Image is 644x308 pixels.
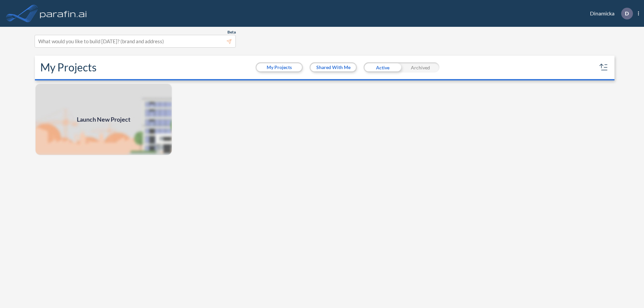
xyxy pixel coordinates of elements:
[598,62,609,73] button: sort
[257,63,302,71] button: My Projects
[39,7,88,20] img: logo
[35,83,172,156] img: add
[364,62,401,72] div: Active
[77,115,130,124] span: Launch New Project
[401,62,439,72] div: Archived
[40,61,97,74] h2: My Projects
[625,10,629,16] p: D
[311,63,356,71] button: Shared With Me
[580,8,639,19] div: Dinamicka
[227,29,236,35] span: Beta
[35,83,172,156] a: Launch New Project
